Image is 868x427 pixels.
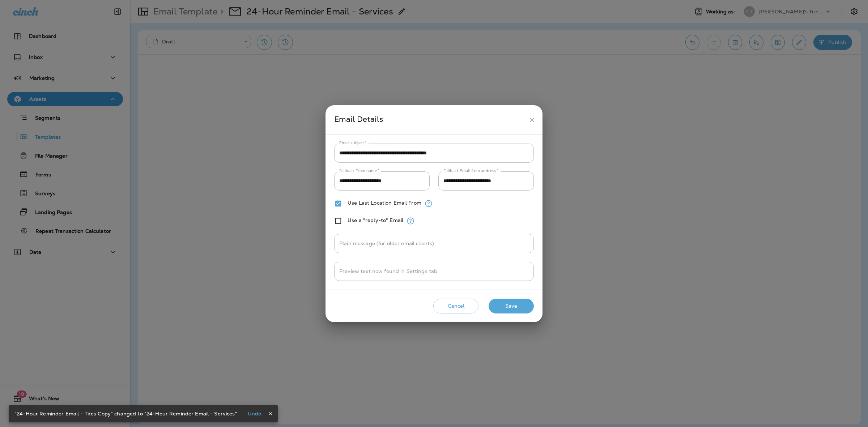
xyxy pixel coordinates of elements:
button: close [526,113,539,127]
div: Email Details [334,113,526,127]
label: Use Last Location Email From [348,200,421,206]
button: Cancel [433,299,478,313]
div: "24-Hour Reminder Email - Tires Copy" changed to "24-Hour Reminder Email - Services" [14,407,237,420]
label: Use a "reply-to" Email [348,217,403,223]
label: Email subject [339,140,367,146]
label: Fallback From name [339,168,379,174]
p: Undo [248,411,261,417]
label: Fallback Email from address [443,168,498,174]
button: Save [489,299,534,313]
